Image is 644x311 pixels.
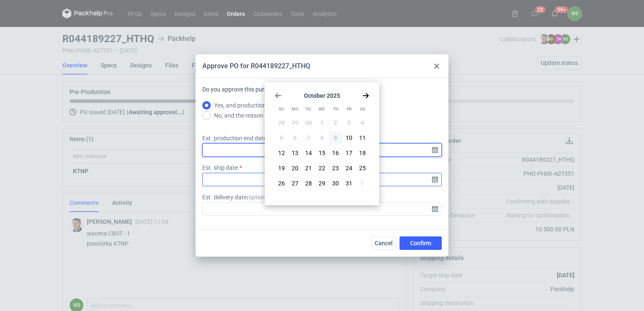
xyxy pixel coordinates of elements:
button: Tue Sep 30 2025 [302,116,315,129]
button: Wed Oct 08 2025 [315,131,329,145]
button: Confirm [400,236,442,250]
span: 26 [278,179,285,188]
span: 29 [319,179,325,188]
button: Cancel [371,236,396,250]
button: Fri Oct 03 2025 [342,116,356,129]
button: Thu Oct 02 2025 [329,116,342,129]
div: Tu [302,102,315,116]
button: Sat Nov 01 2025 [356,177,369,190]
button: Mon Oct 27 2025 [288,177,302,190]
span: 1 [361,179,364,188]
button: Tue Oct 21 2025 [302,161,315,175]
span: 28 [278,118,285,127]
button: Thu Oct 09 2025 [329,131,342,145]
span: 7 [307,134,310,142]
span: 6 [293,134,297,142]
label: Est. delivery date [202,193,272,201]
svg: Go back 1 month [275,92,282,99]
span: 30 [332,179,339,188]
div: We [315,102,328,116]
span: 24 [346,164,352,172]
span: 4 [361,118,364,127]
button: Sun Sep 28 2025 [275,116,288,129]
button: Wed Oct 22 2025 [315,161,329,175]
button: Sat Oct 04 2025 [356,116,369,129]
span: 10 [346,134,352,142]
svg: Go forward 1 month [362,92,369,99]
span: 1 [320,118,324,127]
button: Thu Oct 30 2025 [329,177,342,190]
button: Wed Oct 29 2025 [315,177,329,190]
span: 30 [305,118,312,127]
span: 15 [319,149,325,157]
section: October 2025 [275,92,369,99]
div: Fr [343,102,356,116]
button: Sun Oct 05 2025 [275,131,288,145]
button: Wed Oct 15 2025 [315,146,329,160]
span: 5 [280,134,283,142]
span: 31 [346,179,352,188]
button: Fri Oct 10 2025 [342,131,356,145]
span: 14 [305,149,312,157]
span: Cancel [375,240,392,246]
button: Fri Oct 31 2025 [342,177,356,190]
span: 11 [359,134,366,142]
label: Est. production end date [202,134,266,142]
span: 3 [347,118,351,127]
button: Mon Oct 20 2025 [288,161,302,175]
button: Fri Oct 24 2025 [342,161,356,175]
span: 16 [332,149,339,157]
label: Do you approve this purchase order? [202,85,298,100]
span: ( optional ) [247,194,272,201]
span: 29 [292,118,298,127]
div: Approve PO for R044189227_HTHQ [202,62,310,71]
button: Thu Oct 23 2025 [329,161,342,175]
span: 18 [359,149,366,157]
button: Fri Oct 17 2025 [342,146,356,160]
button: Tue Oct 07 2025 [302,131,315,145]
button: Thu Oct 16 2025 [329,146,342,160]
button: Tue Oct 14 2025 [302,146,315,160]
button: Sun Oct 19 2025 [275,161,288,175]
button: Sun Oct 26 2025 [275,177,288,190]
button: Tue Oct 28 2025 [302,177,315,190]
button: Mon Oct 06 2025 [288,131,302,145]
span: 23 [332,164,339,172]
span: 12 [278,149,285,157]
button: Mon Oct 13 2025 [288,146,302,160]
span: 25 [359,164,366,172]
button: Sat Oct 18 2025 [356,146,369,160]
button: Wed Oct 01 2025 [315,116,329,129]
span: 20 [292,164,298,172]
div: Mo [288,102,301,116]
button: Sat Oct 25 2025 [356,161,369,175]
span: 13 [292,149,298,157]
div: Sa [356,102,369,116]
span: 27 [292,179,298,188]
span: 2 [334,118,337,127]
div: Th [329,102,342,116]
span: 19 [278,164,285,172]
div: Su [275,102,288,116]
span: 21 [305,164,312,172]
button: Mon Sep 29 2025 [288,116,302,129]
span: 22 [319,164,325,172]
button: Sun Oct 12 2025 [275,146,288,160]
span: 28 [305,179,312,188]
label: Est. ship date [202,164,238,172]
button: Sat Oct 11 2025 [356,131,369,145]
span: Confirm [410,240,431,246]
span: 17 [346,149,352,157]
span: 8 [320,134,324,142]
span: 9 [334,134,337,142]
